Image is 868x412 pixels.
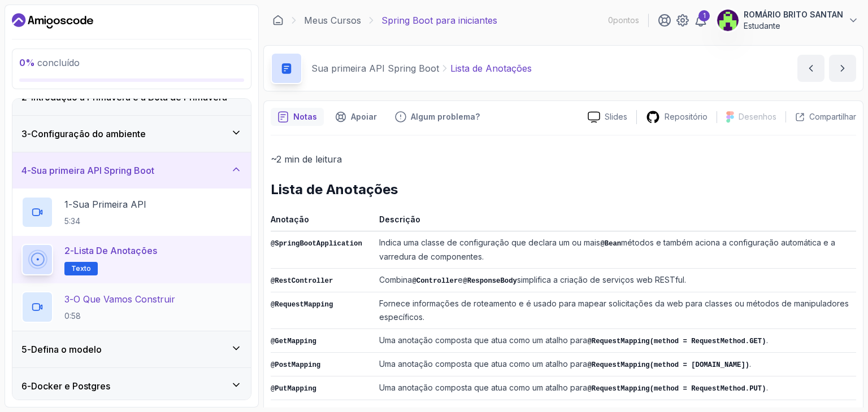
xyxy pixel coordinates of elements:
[31,165,154,176] font: Sua primeira API Spring Boot
[379,214,420,224] font: Descrição
[12,116,251,152] button: 3-Configuração do ambiente
[64,216,80,226] font: 5:34
[31,128,146,139] font: Configuração do ambiente
[311,63,439,74] font: Sua primeira API Spring Boot
[739,112,776,121] font: Desenhos
[379,359,587,369] font: Uma anotação composta que atua como um atalho para
[304,15,361,26] font: Meus Cursos
[64,311,81,321] font: 0:58
[694,14,708,27] a: 1
[379,275,412,284] font: Combina
[27,128,31,139] font: -
[68,199,72,210] font: -
[74,245,157,256] font: Lista de Anotações
[587,361,749,369] code: @RequestMapping(method = [DOMAIN_NAME])
[717,10,739,31] img: imagem de perfil do usuário
[412,277,458,285] code: @Controller
[73,293,175,305] font: O que vamos construir
[587,338,766,345] code: @RequestMapping(method = RequestMethod.GET)
[637,110,717,124] a: Repositório
[744,21,780,30] font: Estudante
[21,380,27,392] font: 6
[271,277,333,285] code: @RestController
[31,344,102,355] font: Defina o modelo
[21,165,27,176] font: 4
[785,111,856,122] button: Compartilhar
[27,344,31,355] font: -
[70,293,73,305] font: -
[70,245,74,256] font: -
[381,15,497,26] font: Spring Boot para iniciantes
[379,299,849,322] font: Fornece informações de roteamento e é usado para mapear solicitações da web para classes ou métod...
[27,380,31,392] font: -
[12,152,251,189] button: 4-Sua primeira API Spring Boot
[21,344,27,355] font: 5
[272,15,284,26] a: Painel
[517,275,686,284] font: simplifica a criação de serviços web RESTful.
[379,335,587,345] font: Uma anotação composta que atua como um atalho para
[379,238,600,247] font: Indica uma classe de configuração que declara um ou mais
[271,240,362,248] code: @SpringBootApplication
[64,245,70,256] font: 2
[608,15,613,25] font: 0
[12,331,251,367] button: 5-Defina o modelo
[64,293,70,305] font: 3
[458,275,463,284] font: e
[12,12,93,30] a: Painel
[450,63,532,74] font: Lista de Anotações
[271,301,333,309] code: @RequestMapping
[463,277,517,285] code: @ResponseBody
[411,112,480,121] font: Algum problema?
[271,361,320,369] code: @PostMapping
[613,15,639,25] font: pontos
[21,196,242,228] button: 1-Sua primeira API5:34
[328,108,384,126] button: Botão de suporte
[766,335,768,345] font: .
[271,338,316,345] code: @GetMapping
[829,55,856,82] button: próximo conteúdo
[27,91,31,103] font: -
[25,57,35,68] font: %
[21,291,242,323] button: 3-O que vamos construir0:58
[12,368,251,404] button: 6-Docker e Postgres
[293,112,317,121] font: Notas
[72,199,146,210] font: Sua primeira API
[665,112,708,121] font: Repositório
[31,380,110,392] font: Docker e Postgres
[271,108,324,126] button: botão de notas
[388,108,487,126] button: Botão de feedback
[797,55,824,82] button: conteúdo anterior
[379,383,587,392] font: Uma anotação composta que atua como um atalho para
[351,112,377,121] font: Apoiar
[579,111,636,123] a: Slides
[19,57,25,68] font: 0
[27,165,31,176] font: -
[21,244,242,275] button: 2-Lista de AnotaçõesTexto
[271,214,309,224] font: Anotação
[717,9,859,32] button: imagem de perfil do usuárioROMÁRIO BRITO SANTANEstudante
[304,14,361,27] a: Meus Cursos
[703,11,706,20] font: 1
[21,128,27,139] font: 3
[766,383,768,392] font: .
[71,264,91,273] font: Texto
[21,91,27,103] font: 2
[600,240,621,248] code: @Bean
[31,91,227,103] font: Introdução à Primavera e à Bota de Primavera
[587,385,766,393] code: @RequestMapping(method = RequestMethod.PUT)
[271,181,398,198] font: Lista de Anotações
[271,385,316,393] code: @PutMapping
[744,10,843,19] font: ROMÁRIO BRITO SANTAN
[809,112,856,121] font: Compartilhar
[64,199,68,210] font: 1
[271,154,342,165] font: ~2 min de leitura
[605,112,627,121] font: Slides
[37,57,80,68] font: concluído
[749,359,751,369] font: .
